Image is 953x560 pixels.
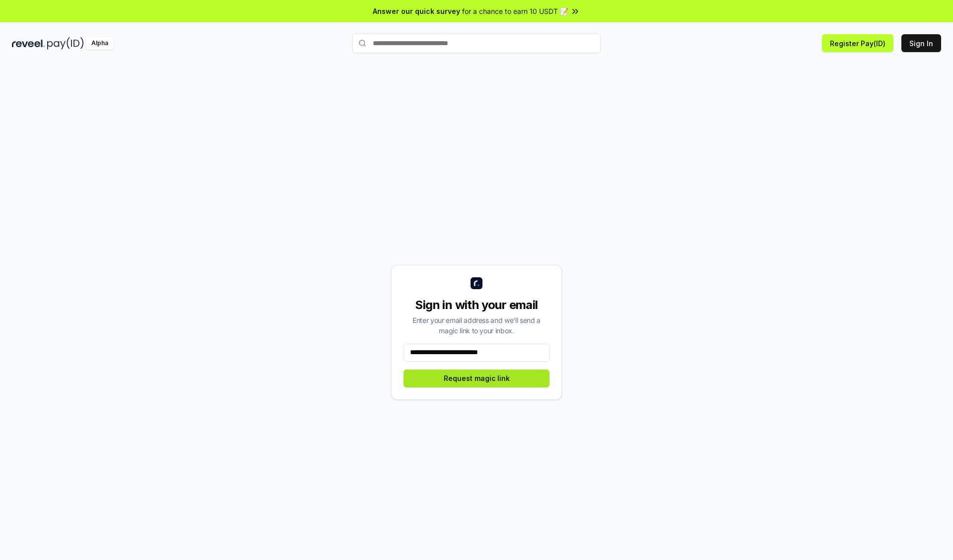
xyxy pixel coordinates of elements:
img: pay_id [47,37,84,50]
div: Enter your email address and we’ll send a magic link to your inbox. [404,315,549,336]
div: Sign in with your email [404,297,549,313]
img: logo_small [471,277,482,289]
button: Register Pay(ID) [822,34,893,52]
span: Answer our quick survey [373,6,460,16]
span: for a chance to earn 10 USDT 📝 [462,6,568,16]
img: reveel_dark [12,37,45,50]
button: Request magic link [404,370,549,387]
button: Sign In [901,34,941,52]
div: Alpha [86,37,114,50]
